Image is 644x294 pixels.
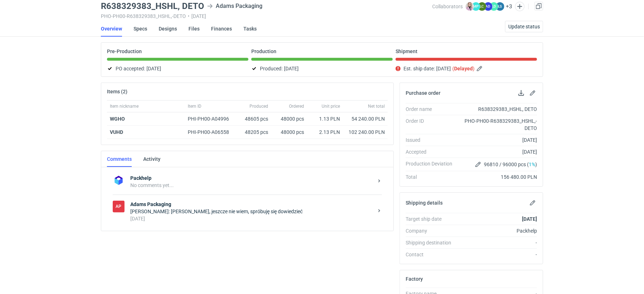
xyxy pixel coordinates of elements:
div: 2.13 PLN [310,129,340,136]
div: Adams Packaging [113,201,125,213]
button: Edit collaborators [515,2,524,11]
strong: Packhelp [130,174,373,182]
strong: Delayed [454,66,473,71]
div: PO accepted: [107,64,248,73]
a: Comments [107,151,132,167]
figcaption: MP [472,2,480,11]
button: Edit purchase order [528,89,537,97]
div: 48605 pcs [239,112,271,126]
div: [DATE] [458,136,537,144]
figcaption: AP [113,201,125,213]
div: PHO-PH00-R638329383_HSHL,-DETO [DATE] [101,13,432,19]
figcaption: AD [484,2,493,11]
figcaption: ŁS [496,2,504,11]
em: ) [473,66,475,71]
h2: Items (2) [107,89,127,94]
span: 96810 / 96000 pcs ( ) [484,161,537,168]
h2: Purchase order [406,90,440,96]
button: Update status [505,21,543,32]
h2: Shipping details [406,200,443,206]
button: Edit estimated shipping date [476,64,485,73]
h2: Factory [406,276,423,282]
div: 102 240.00 PLN [346,129,385,136]
a: WGHO [110,116,125,122]
span: [DATE] [146,64,161,73]
strong: [DATE] [522,216,537,222]
div: 1.13 PLN [310,115,340,122]
div: Total [406,173,458,181]
h3: R638329383_HSHL, DETO [101,2,204,10]
div: 48205 pcs [239,126,271,139]
div: Company [406,227,458,234]
a: Finances [211,21,232,37]
div: Order name [406,106,458,113]
span: 1% [529,162,535,167]
a: Activity [143,151,160,167]
div: 48000 pcs [271,112,307,126]
div: Est. ship date: [396,64,537,73]
div: Issued [406,136,458,144]
span: Update status [508,24,540,29]
button: Download PO [517,89,526,97]
span: Net total [368,103,385,109]
span: [DATE] [284,64,299,73]
a: Designs [159,21,177,37]
div: No comments yet... [130,182,373,189]
a: Duplicate [535,2,543,10]
img: Packhelp [113,174,125,186]
div: 54 240.00 PLN [346,115,385,122]
a: Tasks [243,21,257,37]
div: PHO-PH00-R638329383_HSHL,-DETO [458,117,537,132]
div: Production Deviation [406,160,458,169]
div: [DATE] [458,148,537,155]
div: Contact [406,251,458,258]
span: • [188,13,190,19]
img: Klaudia Wiśniewska [466,2,474,11]
figcaption: ŁC [478,2,486,11]
div: 156 480.00 PLN [458,173,537,181]
a: VUHD [110,129,123,135]
p: Production [251,48,276,54]
span: Item nickname [110,103,139,109]
p: Pre-Production [107,48,142,54]
div: 48000 pcs [271,126,307,139]
span: Item ID [188,103,201,109]
div: Shipping destination [406,239,458,246]
div: Accepted [406,148,458,155]
a: Specs [134,21,147,37]
button: +3 [506,3,512,10]
span: Ordered [289,103,304,109]
figcaption: ŁD [490,2,498,11]
div: - [458,239,537,246]
div: R638329383_HSHL, DETO [458,106,537,113]
strong: Adams Packaging [130,201,373,208]
div: PHI-PH00-A04996 [188,115,236,122]
p: Shipment [396,48,417,54]
button: Edit shipping details [528,199,537,207]
span: Produced [249,103,268,109]
em: ( [452,66,454,71]
div: Packhelp [458,227,537,234]
a: Files [188,21,200,37]
div: [DATE] [130,215,373,222]
div: Adams Packaging [207,2,262,10]
span: Unit price [322,103,340,109]
div: Produced: [251,64,393,73]
span: [DATE] [436,64,451,73]
button: Edit production Deviation [474,160,482,169]
div: - [458,251,537,258]
div: Target ship date [406,215,458,223]
div: PHI-PH00-A06558 [188,129,236,136]
div: [PERSON_NAME]: [PERSON_NAME], jeszcze nie wiem, spróbuję się dowiedzieć [130,208,373,215]
span: Collaborators [432,4,463,9]
div: Order ID [406,117,458,132]
a: Overview [101,21,122,37]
